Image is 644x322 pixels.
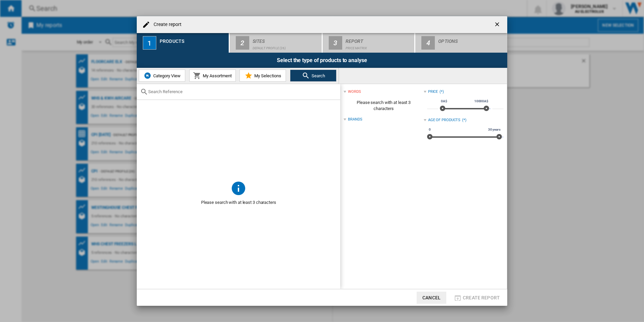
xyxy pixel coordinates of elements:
span: Please search with at least 3 characters [344,96,423,115]
span: Search [310,73,325,78]
button: Create report [452,292,502,304]
button: Category View [139,70,185,82]
div: Price Matrix [346,43,412,50]
img: wiser-icon-blue.png [143,72,152,80]
div: Age of products [428,117,461,123]
span: Create report [463,295,500,300]
div: Brands [348,117,362,122]
div: 3 [329,36,342,50]
div: 4 [421,36,435,50]
span: Category View [152,73,181,78]
div: Sites [253,36,319,43]
div: 1 [143,36,156,50]
div: Products [160,36,226,43]
div: Select the type of products to analyse [137,53,507,68]
span: My Assortment [201,73,232,78]
span: 0 [428,127,432,132]
button: Search [290,70,336,82]
span: Please search with at least 3 characters [137,196,340,209]
ng-md-icon: getI18NText('BUTTONS.CLOSE_DIALOG') [494,21,502,29]
button: 3 Report Price Matrix [323,33,415,53]
button: 1 Products [137,33,229,53]
button: My Assortment [189,70,236,82]
div: Price [428,89,438,95]
div: Options [438,36,505,43]
span: 0A$ [440,99,448,104]
span: My Selections [253,73,281,78]
button: My Selections [239,70,286,82]
div: 2 [236,36,249,50]
button: getI18NText('BUTTONS.CLOSE_DIALOG') [491,18,505,31]
button: 2 Sites Default profile (26) [230,33,322,53]
div: Report [346,36,412,43]
h4: Create report [150,21,182,28]
input: Search Reference [148,89,337,94]
button: 4 Options [415,33,507,53]
span: 30 years [487,127,502,132]
button: Cancel [417,292,446,304]
div: words [348,89,361,95]
div: Default profile (26) [253,43,319,50]
span: 10000A$ [473,99,489,104]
